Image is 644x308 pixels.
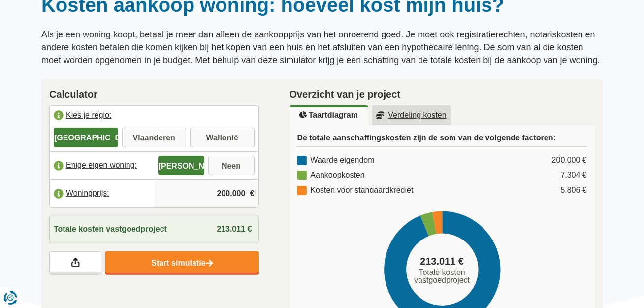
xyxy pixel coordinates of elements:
div: Kosten voor standaardkrediet [297,185,414,196]
label: Wallonië [190,128,255,147]
h3: De totale aanschaffingskosten zijn de som van de volgende factoren: [297,133,587,147]
span: Totale kosten vastgoedproject [410,269,474,284]
span: 213.011 € [420,254,464,269]
label: [GEOGRAPHIC_DATA] [54,128,118,147]
div: 7.304 € [561,170,587,181]
div: 5.806 € [561,185,587,196]
label: Woningprijs: [50,183,154,205]
h2: Overzicht van je project [290,87,595,102]
a: Deel je resultaten [49,251,101,275]
span: 213.011 € [217,225,252,233]
label: Kies je regio: [50,106,258,128]
span: Totale kosten vastgoedproject [54,224,167,235]
img: Start simulatie [206,259,213,268]
a: Start simulatie [105,251,258,275]
u: Taartdiagram [299,111,358,119]
u: Verdeling kosten [376,111,447,119]
span: € [250,188,255,200]
label: Vlaanderen [122,128,187,147]
p: Als je een woning koopt, betaal je meer dan alleen de aankoopprijs van het onroerend goed. Je moe... [41,29,603,67]
div: Waarde eigendom [297,155,375,166]
div: 200.000 € [552,155,587,166]
label: [PERSON_NAME] [158,156,204,175]
h2: Calculator [49,87,259,102]
input: | [158,180,255,207]
div: Aankoopkosten [297,170,365,181]
label: Neen [208,156,255,175]
label: Enige eigen woning: [50,155,154,176]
